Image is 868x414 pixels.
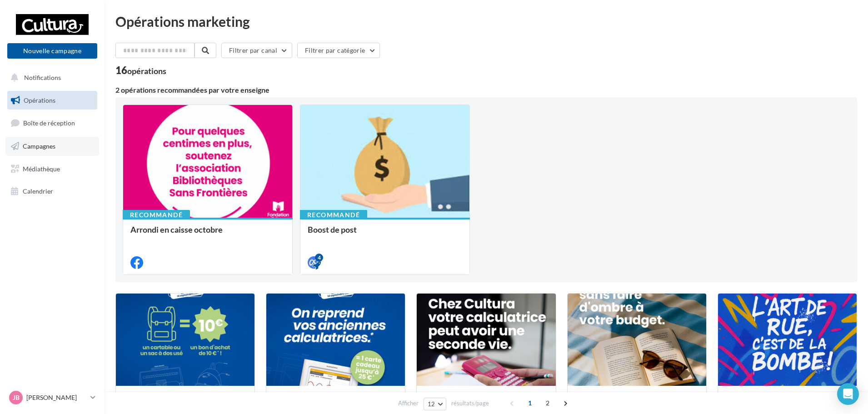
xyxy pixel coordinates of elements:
span: 2 [540,396,555,410]
span: Calendrier [23,187,53,195]
div: Arrondi en caisse octobre [130,225,285,243]
span: Campagnes [23,142,55,150]
div: Boost de post [308,225,462,243]
a: Opérations [5,91,99,110]
div: opérations [127,67,166,75]
span: 12 [428,400,435,408]
div: Recommandé [123,210,190,220]
button: Notifications [5,68,95,87]
button: Nouvelle campagne [7,43,97,59]
a: Calendrier [5,182,99,201]
span: résultats/page [451,399,489,408]
div: Opérations marketing [115,15,857,28]
a: JB [PERSON_NAME] [7,389,97,406]
span: Boîte de réception [23,119,75,127]
span: Notifications [24,74,61,81]
span: 1 [523,396,537,410]
span: Afficher [398,399,419,408]
div: Recommandé [300,210,367,220]
div: 2 opérations recommandées par votre enseigne [115,86,857,94]
span: Opérations [24,96,55,104]
a: Médiathèque [5,160,99,179]
button: 12 [424,398,447,410]
a: Campagnes [5,137,99,156]
span: Médiathèque [23,165,60,172]
span: JB [13,393,20,402]
button: Filtrer par catégorie [297,43,380,58]
div: 16 [115,65,166,75]
a: Boîte de réception [5,113,99,133]
button: Filtrer par canal [221,43,292,58]
p: [PERSON_NAME] [26,393,87,402]
div: Open Intercom Messenger [837,383,859,405]
div: 4 [315,254,323,262]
